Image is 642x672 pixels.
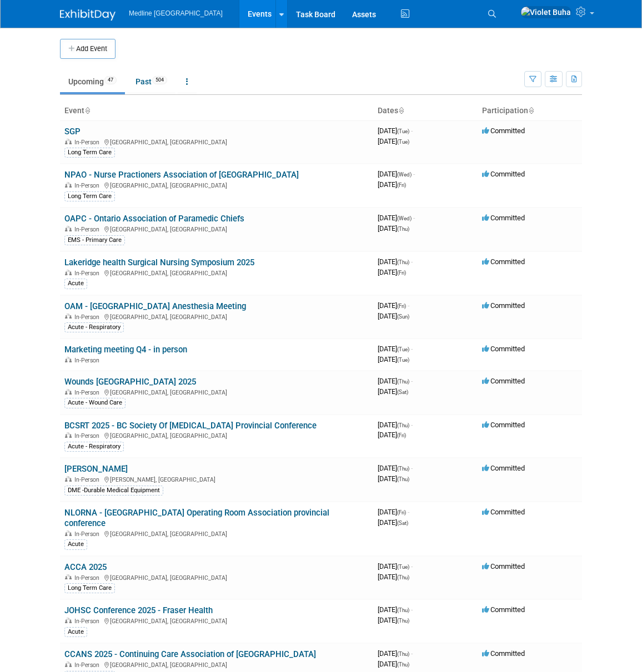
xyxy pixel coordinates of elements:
span: [DATE] [378,431,406,439]
span: In-Person [74,314,103,321]
span: (Tue) [397,564,409,570]
div: [GEOGRAPHIC_DATA], [GEOGRAPHIC_DATA] [64,387,369,396]
span: [DATE] [378,518,408,527]
span: - [413,214,415,222]
a: Marketing meeting Q4 - in person [64,345,187,355]
div: [GEOGRAPHIC_DATA], [GEOGRAPHIC_DATA] [64,616,369,625]
span: Committed [482,421,525,429]
div: Long Term Care [64,148,115,158]
div: Long Term Care [64,191,115,201]
span: In-Person [74,476,103,483]
button: Add Event [60,39,116,59]
span: - [408,508,409,516]
img: Violet Buha [520,6,571,18]
span: Committed [482,301,525,310]
span: - [411,377,413,385]
span: [DATE] [378,127,413,135]
span: (Thu) [397,226,409,232]
span: In-Person [74,389,103,396]
span: (Wed) [397,171,412,178]
div: Long Term Care [64,583,115,593]
div: [GEOGRAPHIC_DATA], [GEOGRAPHIC_DATA] [64,137,369,146]
a: JOHSC Conference 2025 - Fraser Health [64,605,213,615]
div: DME -Durable Medical Equipment [64,486,163,496]
span: In-Person [74,139,103,146]
span: [DATE] [378,214,415,222]
span: - [411,464,413,472]
span: - [413,170,415,178]
a: [PERSON_NAME] [64,464,128,474]
div: [GEOGRAPHIC_DATA], [GEOGRAPHIC_DATA] [64,180,369,189]
span: In-Person [74,618,103,625]
span: [DATE] [378,312,409,320]
span: In-Person [74,270,103,277]
span: 47 [104,76,117,84]
img: In-Person Event [65,618,72,623]
div: [GEOGRAPHIC_DATA], [GEOGRAPHIC_DATA] [64,268,369,277]
th: Event [60,102,373,120]
a: Sort by Participation Type [528,106,534,115]
div: [GEOGRAPHIC_DATA], [GEOGRAPHIC_DATA] [64,224,369,233]
a: OAM - [GEOGRAPHIC_DATA] Anesthesia Meeting [64,301,246,311]
img: In-Person Event [65,182,72,188]
span: (Thu) [397,651,409,657]
span: Committed [482,649,525,658]
span: (Thu) [397,618,409,624]
span: Committed [482,170,525,178]
img: ExhibitDay [60,9,116,21]
span: [DATE] [378,137,409,145]
span: [DATE] [378,180,406,189]
span: [DATE] [378,562,413,570]
span: Committed [482,214,525,222]
span: (Sat) [397,389,408,395]
span: [DATE] [378,616,409,624]
span: (Thu) [397,378,409,385]
span: (Tue) [397,357,409,363]
span: (Fri) [397,509,406,516]
span: Medline [GEOGRAPHIC_DATA] [129,9,223,17]
span: (Wed) [397,215,412,221]
span: (Thu) [397,574,409,580]
span: In-Person [74,182,103,189]
span: In-Person [74,357,103,364]
img: In-Person Event [65,139,72,144]
span: [DATE] [378,573,409,581]
span: - [408,301,409,310]
div: EMS - Primary Care [64,235,125,245]
span: [DATE] [378,224,409,233]
span: 504 [152,76,167,84]
span: (Thu) [397,259,409,265]
span: In-Person [74,661,103,669]
span: [DATE] [378,268,406,276]
span: - [411,421,413,429]
div: Acute [64,279,87,289]
span: [DATE] [378,355,409,363]
span: Committed [482,605,525,614]
span: (Tue) [397,346,409,352]
span: [DATE] [378,660,409,668]
div: Acute [64,539,87,549]
img: In-Person Event [65,389,72,395]
div: [GEOGRAPHIC_DATA], [GEOGRAPHIC_DATA] [64,573,369,582]
span: [DATE] [378,257,413,266]
a: CCANS 2025 - Continuing Care Association of [GEOGRAPHIC_DATA] [64,649,316,659]
a: Wounds [GEOGRAPHIC_DATA] 2025 [64,377,196,387]
a: Past504 [127,71,175,92]
span: - [411,562,413,570]
span: (Thu) [397,422,409,428]
th: Dates [373,102,478,120]
span: (Thu) [397,476,409,482]
div: Acute - Respiratory [64,322,124,332]
a: NLORNA - [GEOGRAPHIC_DATA] Operating Room Association provincial conference [64,508,329,528]
img: In-Person Event [65,357,72,362]
span: In-Person [74,432,103,439]
a: Upcoming47 [60,71,125,92]
span: [DATE] [378,605,413,614]
span: [DATE] [378,170,415,178]
span: [DATE] [378,301,409,310]
span: Committed [482,562,525,570]
span: Committed [482,345,525,353]
a: NPAO - Nurse Practioners Association of [GEOGRAPHIC_DATA] [64,170,299,180]
span: (Sat) [397,520,408,526]
span: (Thu) [397,607,409,613]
